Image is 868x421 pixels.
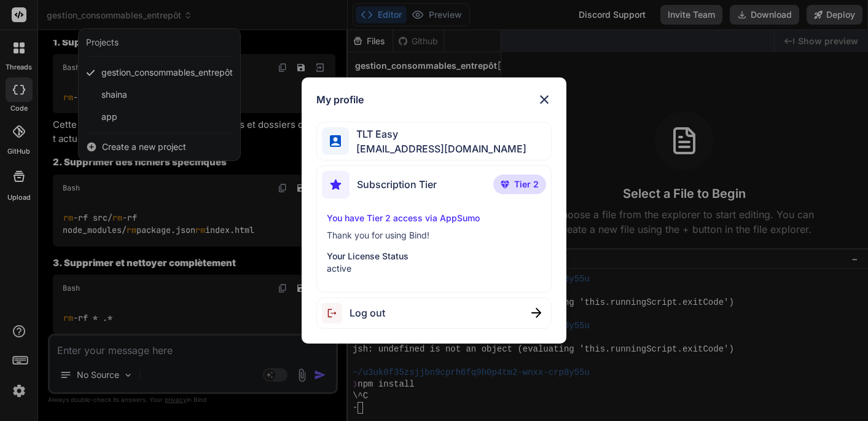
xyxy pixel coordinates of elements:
img: subscription [322,171,350,199]
img: premium [501,181,509,188]
img: close [537,92,552,107]
span: Tier 2 [514,178,539,191]
span: Subscription Tier [357,177,437,192]
span: [EMAIL_ADDRESS][DOMAIN_NAME] [349,141,526,156]
img: logout [322,303,350,323]
img: profile [330,135,342,147]
span: Log out [350,305,385,320]
img: close [531,308,541,318]
h1: My profile [316,92,364,107]
p: Thank you for using Bind! [327,229,542,242]
span: TLT Easy [349,127,526,141]
p: Your License Status [327,250,542,262]
p: You have Tier 2 access via AppSumo [327,212,542,224]
p: active [327,262,542,275]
